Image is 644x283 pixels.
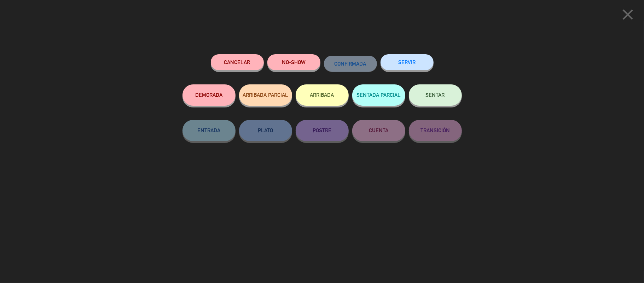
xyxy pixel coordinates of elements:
[267,54,320,70] button: NO-SHOW
[352,120,405,141] button: CUENTA
[426,92,445,98] span: SENTAR
[617,5,639,26] button: close
[619,6,637,23] i: close
[182,84,236,106] button: DEMORADA
[211,54,264,70] button: Cancelar
[381,54,434,70] button: SERVIR
[335,61,366,67] span: CONFIRMADA
[239,120,292,141] button: PLATO
[239,84,292,106] button: ARRIBADA PARCIAL
[296,120,349,141] button: POSTRE
[324,56,377,72] button: CONFIRMADA
[409,84,462,106] button: SENTAR
[352,84,405,106] button: SENTADA PARCIAL
[296,84,349,106] button: ARRIBADA
[243,92,288,98] span: ARRIBADA PARCIAL
[182,120,236,141] button: ENTRADA
[409,120,462,141] button: TRANSICIÓN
